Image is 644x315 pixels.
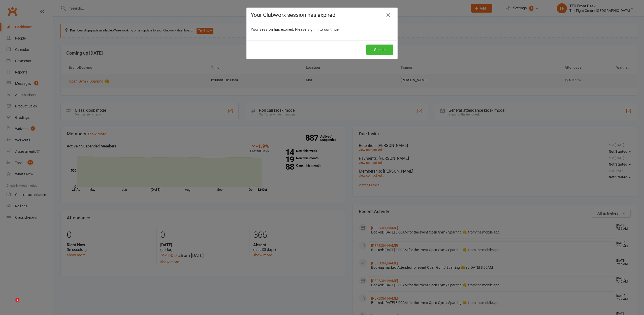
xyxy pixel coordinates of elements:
a: Close [384,11,392,19]
h4: Your Clubworx session has expired [251,12,393,18]
button: Sign In [366,45,393,55]
span: Your session has expired. Please sign in to continue. [251,27,340,32]
span: 2 [15,298,19,302]
iframe: Intercom live chat [5,298,17,310]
